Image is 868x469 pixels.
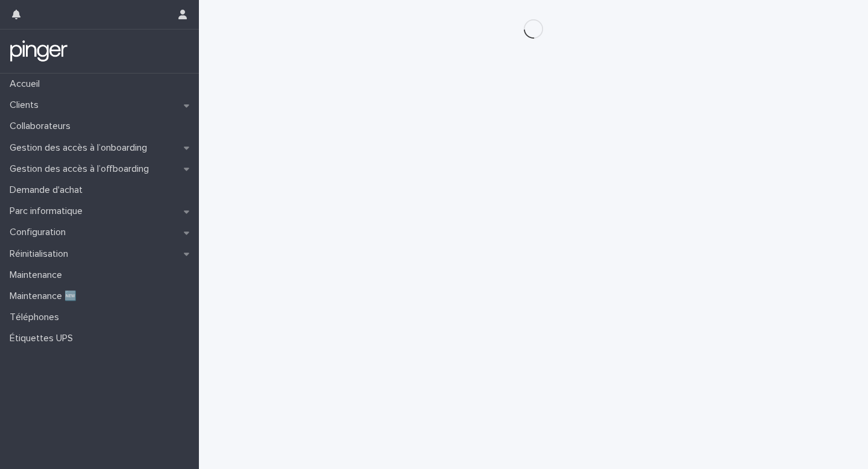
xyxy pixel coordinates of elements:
p: Configuration [5,227,75,238]
p: Maintenance [5,269,72,281]
p: Accueil [5,78,49,90]
p: Demande d'achat [5,184,92,196]
p: Gestion des accès à l’offboarding [5,163,159,175]
img: mTgBEunGTSyRkCgitkcU [10,39,68,63]
p: Parc informatique [5,206,92,217]
p: Réinitialisation [5,248,78,260]
p: Téléphones [5,312,69,323]
p: Collaborateurs [5,121,80,132]
p: Clients [5,99,48,111]
p: Étiquettes UPS [5,333,83,344]
p: Gestion des accès à l’onboarding [5,142,157,154]
p: Maintenance 🆕 [5,291,86,302]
